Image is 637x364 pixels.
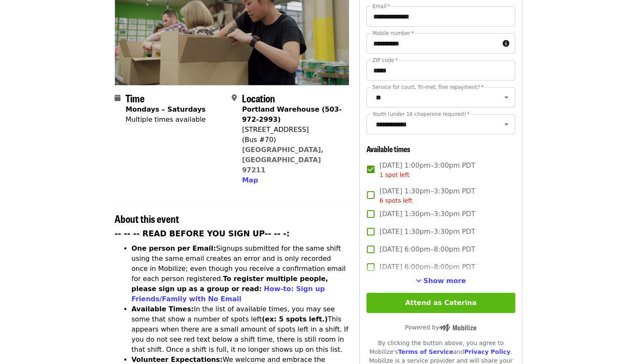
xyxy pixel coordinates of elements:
[439,324,476,332] img: Powered by Mobilize
[380,197,412,204] span: 6 spots left
[500,118,512,130] button: Open
[126,105,206,113] strong: Mondays – Saturdays
[242,176,258,184] span: Map
[464,348,511,355] a: Privacy Policy
[232,94,237,102] i: map-marker-alt icon
[131,304,349,355] li: In the list of available times, you may see some that show a number of spots left This appears wh...
[367,60,515,80] input: ZIP code
[405,324,476,331] span: Powered by
[380,161,475,179] span: [DATE] 1:00pm–3:00pm PDT
[380,171,409,178] span: 1 spot left
[372,4,390,9] label: Email
[372,85,484,90] label: Service for court, Tri-met, fine repayment?
[131,305,194,313] strong: Available Times:
[372,58,398,63] label: ZIP code
[242,91,275,105] span: Location
[115,94,120,102] i: calendar icon
[131,244,216,252] strong: One person per Email:
[131,244,349,304] li: Signups submitted for the same shift using the same email creates an error and is only recorded o...
[380,227,475,237] span: [DATE] 1:30pm–3:30pm PDT
[503,40,509,48] i: circle-info icon
[262,315,327,323] strong: (ex: 5 spots left.)
[115,229,290,238] strong: -- -- -- READ BEFORE YOU SIGN UP-- -- -:
[372,31,414,36] label: Mobile number
[131,356,223,364] strong: Volunteer Expectations:
[367,6,515,27] input: Email
[242,105,342,123] strong: Portland Warehouse (503-972-2993)
[131,285,325,303] a: How-to: Sign up Friends/Family with No Email
[380,262,475,272] span: [DATE] 6:00pm–8:00pm PDT
[115,211,179,226] span: About this event
[398,348,453,355] a: Terms of Service
[380,186,475,205] span: [DATE] 1:30pm–3:30pm PDT
[416,276,466,286] button: See more timeslots
[380,209,475,219] span: [DATE] 1:30pm–3:30pm PDT
[372,112,469,117] label: Youth (under 16 chaperone required)
[126,91,145,105] span: Time
[500,91,512,103] button: Open
[242,146,324,174] a: [GEOGRAPHIC_DATA], [GEOGRAPHIC_DATA] 97211
[367,143,410,154] span: Available times
[242,175,258,185] button: Map
[423,277,466,285] span: Show more
[242,135,342,145] div: (Bus #70)
[380,244,475,254] span: [DATE] 6:00pm–8:00pm PDT
[131,275,328,293] strong: To register multiple people, please sign up as a group or read:
[367,293,515,313] button: Attend as Caterina
[126,115,206,125] div: Multiple times available
[242,125,342,135] div: [STREET_ADDRESS]
[367,33,499,54] input: Mobile number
